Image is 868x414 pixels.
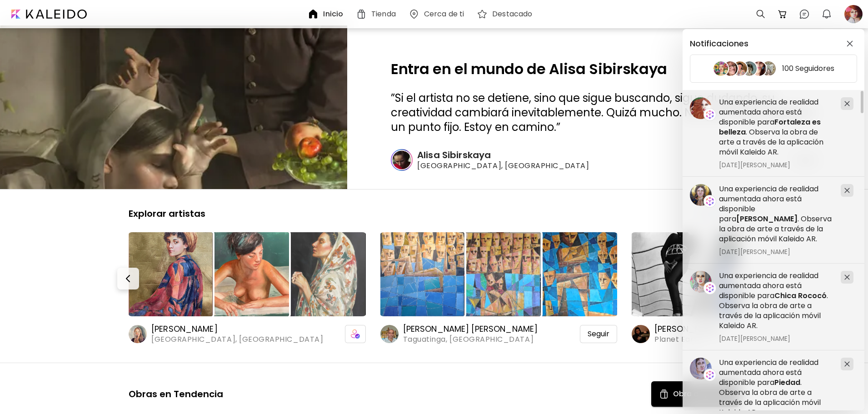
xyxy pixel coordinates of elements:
[719,117,821,137] span: Fortaleza es belleza
[719,161,833,169] span: [DATE][PERSON_NAME]
[847,40,853,47] img: closeButton
[719,271,833,331] h5: Una experiencia de realidad aumentada ahora está disponible para . Observa la obra de arte a trav...
[782,64,834,73] h5: 100 Seguidores
[774,290,827,301] span: Chica Rococó
[719,334,833,343] span: [DATE][PERSON_NAME]
[719,97,833,157] h5: Una experiencia de realidad aumentada ahora está disponible para . Observa la obra de arte a trav...
[736,214,798,224] span: [PERSON_NAME]
[774,377,800,388] span: Piedad
[719,184,833,244] h5: Una experiencia de realidad aumentada ahora está disponible para . Observa la obra de arte a trav...
[843,36,857,51] button: closeButton
[719,248,833,256] span: [DATE][PERSON_NAME]
[690,39,748,48] h5: Notificaciones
